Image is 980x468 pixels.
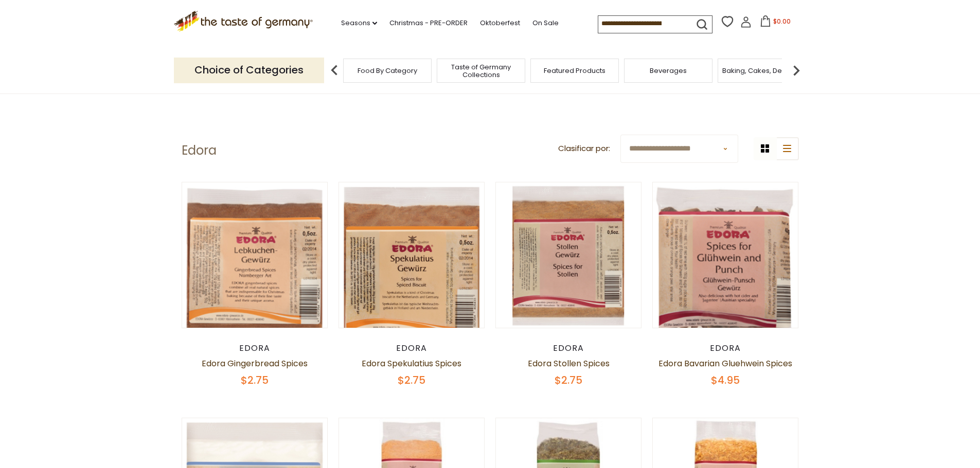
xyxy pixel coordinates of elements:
[241,373,269,387] span: $2.75
[480,17,520,29] a: Oktoberfest
[324,60,345,81] img: previous arrow
[362,358,461,369] a: Edora Spekulatius Spices
[650,67,687,74] a: Beverages
[528,358,610,369] a: Edora Stollen Spices
[722,67,802,74] a: Baking, Cakes, Desserts
[544,67,605,74] a: Featured Products
[754,15,797,31] button: $0.00
[358,67,417,74] a: Food By Category
[532,17,559,29] a: On Sale
[495,343,642,353] div: Edora
[658,358,792,369] a: Edora Bavarian Gluehwein Spices
[786,60,807,81] img: next arrow
[398,373,425,387] span: $2.75
[182,343,328,353] div: Edora
[653,182,798,355] img: Edora
[496,182,642,328] img: Edora
[652,343,799,353] div: Edora
[555,373,582,387] span: $2.75
[202,358,308,369] a: Edora Gingerbread Spices
[711,373,740,387] span: $4.95
[182,143,217,158] h1: Edora
[341,17,377,29] a: Seasons
[440,63,522,79] a: Taste of Germany Collections
[182,182,328,357] img: Edora
[338,343,485,353] div: Edora
[389,17,468,29] a: Christmas - PRE-ORDER
[558,142,610,155] label: Clasificar por:
[339,182,485,363] img: Edora
[174,58,324,83] p: Choice of Categories
[773,17,791,26] span: $0.00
